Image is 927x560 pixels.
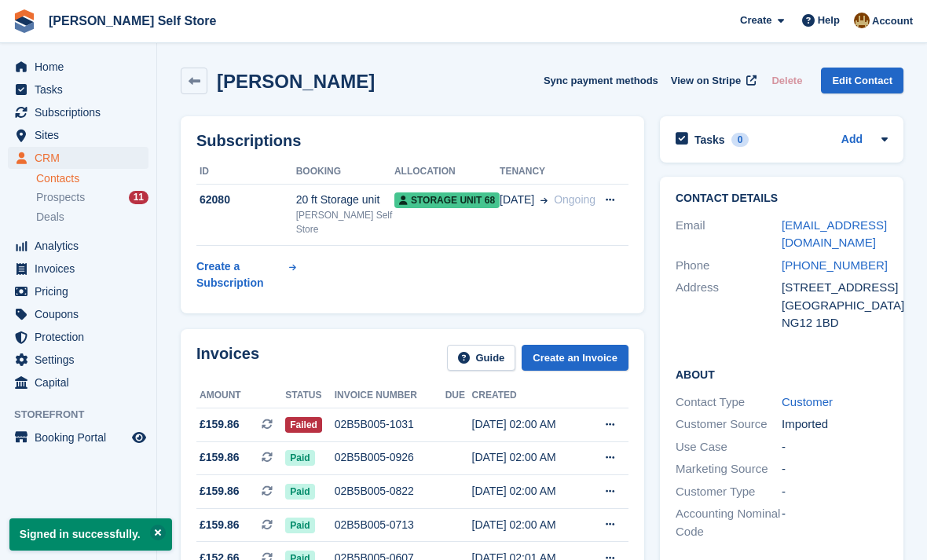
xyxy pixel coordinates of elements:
[8,349,148,371] a: menu
[676,217,782,252] div: Email
[200,449,240,466] span: £159.86
[35,124,129,146] span: Sites
[554,193,595,206] span: Ongoing
[676,279,782,332] div: Address
[196,345,259,371] h2: Invoices
[335,449,445,466] div: 02B5B005-0926
[765,68,808,93] button: Delete
[394,192,500,208] span: Storage unit 68
[731,133,749,147] div: 0
[196,132,628,150] h2: Subscriptions
[782,218,887,250] a: [EMAIL_ADDRESS][DOMAIN_NAME]
[35,426,129,448] span: Booking Portal
[200,517,240,533] span: £159.86
[200,416,240,433] span: £159.86
[196,258,286,291] div: Create a Subscription
[285,417,322,433] span: Failed
[296,208,394,236] div: [PERSON_NAME] Self Store
[782,395,833,408] a: Customer
[472,449,584,466] div: [DATE] 02:00 AM
[296,192,394,208] div: 20 ft Storage unit
[285,518,314,533] span: Paid
[782,460,888,478] div: -
[200,483,240,500] span: £159.86
[544,68,658,93] button: Sync payment methods
[676,483,782,501] div: Customer Type
[285,450,314,466] span: Paid
[782,314,888,332] div: NG12 1BD
[500,192,534,208] span: [DATE]
[8,326,148,348] a: menu
[36,210,64,225] span: Deals
[671,73,741,89] span: View on Stripe
[8,124,148,146] a: menu
[296,159,394,185] th: Booking
[35,56,129,78] span: Home
[130,428,148,447] a: Preview store
[447,345,516,371] a: Guide
[335,483,445,500] div: 02B5B005-0822
[285,484,314,500] span: Paid
[35,235,129,257] span: Analytics
[35,303,129,325] span: Coupons
[36,189,148,206] a: Prospects 11
[676,366,888,382] h2: About
[818,13,840,28] span: Help
[8,280,148,302] a: menu
[821,68,903,93] a: Edit Contact
[665,68,760,93] a: View on Stripe
[35,280,129,302] span: Pricing
[196,252,296,298] a: Create a Subscription
[35,147,129,169] span: CRM
[8,235,148,257] a: menu
[782,258,888,272] a: [PHONE_NUMBER]
[42,8,222,34] a: [PERSON_NAME] Self Store
[676,415,782,434] div: Customer Source
[8,303,148,325] a: menu
[522,345,628,371] a: Create an Invoice
[694,133,725,147] h2: Tasks
[8,372,148,393] a: menu
[196,192,296,208] div: 62080
[13,9,36,33] img: stora-icon-8386f47178a22dfd0bd8f6a31ec36ba5ce8667c1dd55bd0f319d3a0aa187defe.svg
[35,79,129,101] span: Tasks
[676,505,782,540] div: Accounting Nominal Code
[129,191,148,204] div: 11
[472,483,584,500] div: [DATE] 02:00 AM
[9,518,172,551] p: Signed in successfully.
[36,209,148,225] a: Deals
[35,372,129,393] span: Capital
[35,101,129,123] span: Subscriptions
[740,13,771,28] span: Create
[676,438,782,456] div: Use Case
[35,349,129,371] span: Settings
[8,426,148,448] a: menu
[782,297,888,315] div: [GEOGRAPHIC_DATA]
[196,383,285,408] th: Amount
[854,13,870,28] img: Tom Kingston
[335,517,445,533] div: 02B5B005-0713
[14,407,156,423] span: Storefront
[35,326,129,348] span: Protection
[782,505,888,540] div: -
[472,383,584,408] th: Created
[8,56,148,78] a: menu
[285,383,334,408] th: Status
[8,258,148,280] a: menu
[782,438,888,456] div: -
[36,171,148,186] a: Contacts
[676,257,782,275] div: Phone
[8,101,148,123] a: menu
[841,131,863,149] a: Add
[8,79,148,101] a: menu
[676,192,888,205] h2: Contact Details
[445,383,472,408] th: Due
[500,159,595,185] th: Tenancy
[8,147,148,169] a: menu
[394,159,500,185] th: Allocation
[782,415,888,434] div: Imported
[196,159,296,185] th: ID
[782,483,888,501] div: -
[217,71,375,92] h2: [PERSON_NAME]
[35,258,129,280] span: Invoices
